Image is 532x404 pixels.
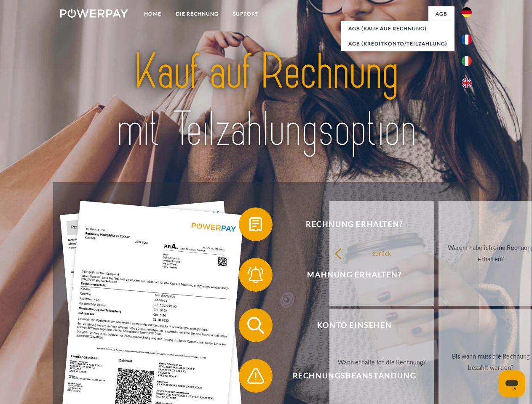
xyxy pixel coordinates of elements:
[239,308,458,342] button: Konto einsehen
[80,40,452,161] img: title-powerpay_de.svg
[60,9,128,18] img: logo-powerpay-white.svg
[462,35,472,45] img: fr
[168,6,226,21] a: DIE RECHNUNG
[341,21,454,36] a: AGB (Kauf auf Rechnung)
[239,207,458,241] button: Rechnung erhalten?
[226,6,266,21] a: SUPPORT
[462,56,472,66] img: it
[137,6,168,21] a: Home
[498,370,525,397] iframe: Schaltfläche zum Öffnen des Messaging-Fensters
[428,6,454,21] a: agb
[334,247,429,259] div: zurück
[245,365,266,386] img: qb_warning.svg
[245,214,266,235] img: qb_bill.svg
[334,356,429,367] div: Wann erhalte ich die Rechnung?
[239,258,458,292] button: Mahnung erhalten?
[341,36,454,51] a: AGB (Kreditkonto/Teilzahlung)
[245,315,266,336] img: qb_search.svg
[245,264,266,285] img: qb_bell.svg
[239,359,458,393] button: Rechnungsbeanstandung
[462,7,472,17] img: de
[462,78,472,88] img: en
